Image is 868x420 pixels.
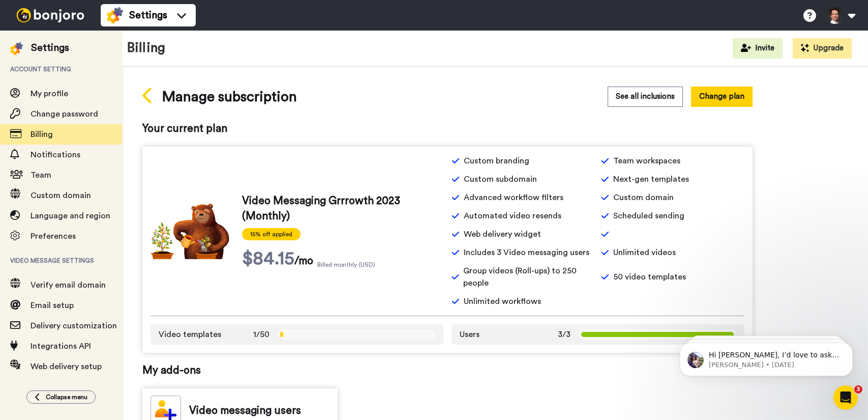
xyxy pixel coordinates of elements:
[127,41,165,55] h1: Billing
[294,254,313,269] span: /mo
[189,403,301,418] span: Video messaging users
[242,193,443,224] span: Video Messaging Grrrowth 2023 (Monthly)
[31,110,98,118] span: Change password
[44,30,174,88] span: Hi [PERSON_NAME], I’d love to ask you a quick question: If [PERSON_NAME] could introduce a new fe...
[26,390,96,404] button: Collapse menu
[460,328,480,341] span: Users
[464,210,561,222] span: Automated video resends
[31,232,76,240] span: Preferences
[31,322,117,330] span: Delivery customization
[793,38,852,59] button: Upgrade
[10,42,23,55] img: settings-colored.svg
[464,228,541,240] span: Web delivery widget
[613,173,689,185] span: Next-gen templates
[464,155,529,167] span: Custom branding
[558,328,571,341] span: 3/3
[665,321,868,393] iframe: Intercom notifications message
[46,393,87,401] span: Collapse menu
[733,38,783,59] button: Invite
[613,210,684,222] span: Scheduled sending
[151,203,230,259] img: vm-grrrowth.png
[317,261,375,269] span: Billed monthly (USD)
[463,265,595,289] span: Group videos (Roll-ups) to 250 people
[464,191,563,204] span: Advanced workflow filters
[142,363,753,378] span: My add-ons
[691,87,753,106] button: Change plan
[242,248,294,269] span: $84.15
[107,7,123,23] img: settings-colored.svg
[44,39,175,48] p: Message from Amy, sent 1d ago
[31,281,106,289] span: Verify email domain
[31,212,110,220] span: Language and region
[159,328,221,341] span: Video templates
[31,41,69,55] div: Settings
[31,191,91,200] span: Custom domain
[613,246,676,259] span: Unlimited videos
[464,295,541,307] span: Unlimited workflows
[613,271,686,283] span: 50 video templates
[854,385,862,394] span: 3
[31,342,91,350] span: Integrations API
[129,8,167,22] span: Settings
[253,328,270,341] span: 1/50
[162,87,297,107] span: Manage subscription
[31,90,68,98] span: My profile
[12,8,88,22] img: bj-logo-header-white.svg
[464,246,589,259] span: Includes 3 Video messaging users
[31,362,102,371] span: Web delivery setup
[31,301,74,310] span: Email setup
[31,171,51,179] span: Team
[242,228,301,240] span: 15% off applied
[613,155,680,167] span: Team workspaces
[142,121,753,136] span: Your current plan
[613,191,674,204] span: Custom domain
[31,151,80,159] span: Notifications
[833,385,858,410] iframe: Intercom live chat
[608,87,683,106] button: See all inclusions
[31,130,53,138] span: Billing
[464,173,537,185] span: Custom subdomain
